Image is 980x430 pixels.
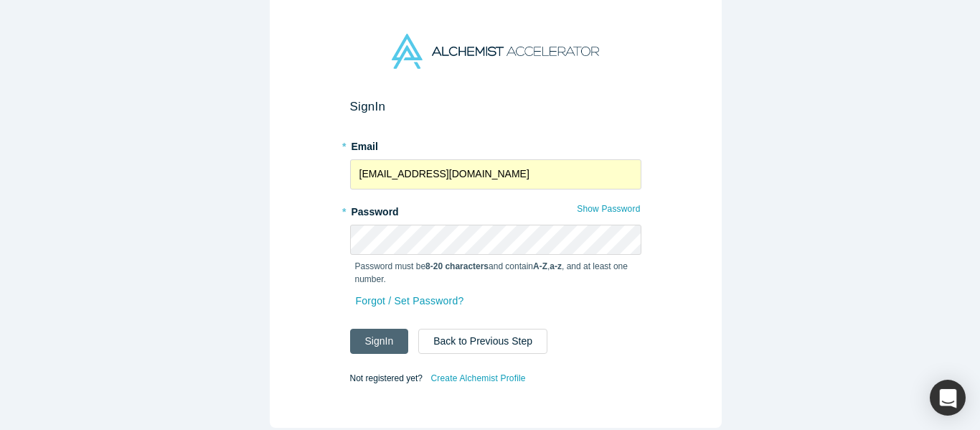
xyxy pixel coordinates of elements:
label: Password [350,200,641,220]
strong: a-z [550,261,562,271]
a: Forgot / Set Password? [355,289,465,314]
button: Back to Previous Step [418,329,547,354]
strong: A-Z [533,261,547,271]
a: Create Alchemist Profile [430,369,526,388]
button: Show Password [576,200,641,218]
button: SignIn [350,329,409,354]
p: Password must be and contain , , and at least one number. [355,260,636,286]
strong: 8-20 characters [425,261,489,271]
label: Email [350,134,641,154]
img: Alchemist Accelerator Logo [392,34,598,69]
span: Not registered yet? [350,373,423,383]
h2: Sign In [350,99,641,114]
